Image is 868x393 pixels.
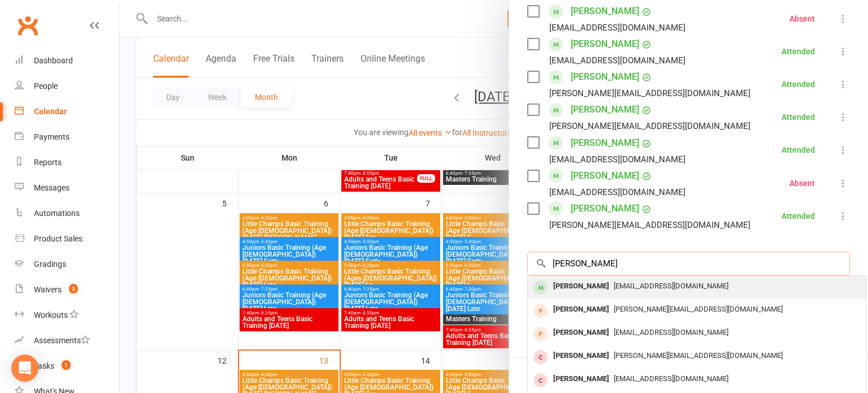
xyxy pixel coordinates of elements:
[34,81,58,90] div: People
[549,348,614,364] div: [PERSON_NAME]
[614,305,783,313] span: [PERSON_NAME][EMAIL_ADDRESS][DOMAIN_NAME]
[549,185,685,200] div: [EMAIL_ADDRESS][DOMAIN_NAME]
[62,360,71,370] span: 1
[34,285,62,294] div: Waivers
[571,200,639,218] a: [PERSON_NAME]
[15,353,119,379] a: Tasks 1
[15,226,119,252] a: Product Sales
[782,212,815,220] div: Attended
[549,278,614,295] div: [PERSON_NAME]
[533,280,548,295] div: member
[527,252,850,275] input: Search to add attendees
[34,158,62,167] div: Reports
[15,175,119,201] a: Messages
[571,101,639,119] a: [PERSON_NAME]
[34,183,70,192] div: Messages
[549,152,685,167] div: [EMAIL_ADDRESS][DOMAIN_NAME]
[571,167,639,185] a: [PERSON_NAME]
[549,371,614,387] div: [PERSON_NAME]
[15,277,119,303] a: Waivers 3
[789,15,815,23] div: Absent
[34,107,67,116] div: Calendar
[34,310,68,319] div: Workouts
[34,336,90,345] div: Assessments
[549,325,614,341] div: [PERSON_NAME]
[782,146,815,154] div: Attended
[15,150,119,175] a: Reports
[549,86,750,101] div: [PERSON_NAME][EMAIL_ADDRESS][DOMAIN_NAME]
[571,2,639,20] a: [PERSON_NAME]
[571,68,639,86] a: [PERSON_NAME]
[34,56,73,65] div: Dashboard
[533,304,548,318] div: prospect
[15,252,119,277] a: Gradings
[34,132,70,141] div: Payments
[15,74,119,99] a: People
[533,350,548,364] div: member
[571,134,639,152] a: [PERSON_NAME]
[11,355,38,382] div: Open Intercom Messenger
[549,53,685,68] div: [EMAIL_ADDRESS][DOMAIN_NAME]
[533,373,548,387] div: member
[34,361,54,370] div: Tasks
[69,284,78,293] span: 3
[782,80,815,88] div: Attended
[614,351,783,360] span: [PERSON_NAME][EMAIL_ADDRESS][DOMAIN_NAME]
[34,234,83,243] div: Product Sales
[614,282,728,290] span: [EMAIL_ADDRESS][DOMAIN_NAME]
[15,99,119,124] a: Calendar
[614,374,728,383] span: [EMAIL_ADDRESS][DOMAIN_NAME]
[15,124,119,150] a: Payments
[549,119,750,133] div: [PERSON_NAME][EMAIL_ADDRESS][DOMAIN_NAME]
[15,48,119,74] a: Dashboard
[549,20,685,35] div: [EMAIL_ADDRESS][DOMAIN_NAME]
[15,303,119,328] a: Workouts
[549,301,614,318] div: [PERSON_NAME]
[782,113,815,121] div: Attended
[789,179,815,187] div: Absent
[549,218,750,232] div: [PERSON_NAME][EMAIL_ADDRESS][DOMAIN_NAME]
[34,209,80,218] div: Automations
[15,328,119,353] a: Assessments
[533,327,548,341] div: prospect
[34,260,66,269] div: Gradings
[614,328,728,336] span: [EMAIL_ADDRESS][DOMAIN_NAME]
[15,201,119,226] a: Automations
[782,47,815,55] div: Attended
[14,11,42,40] a: Clubworx
[571,35,639,53] a: [PERSON_NAME]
